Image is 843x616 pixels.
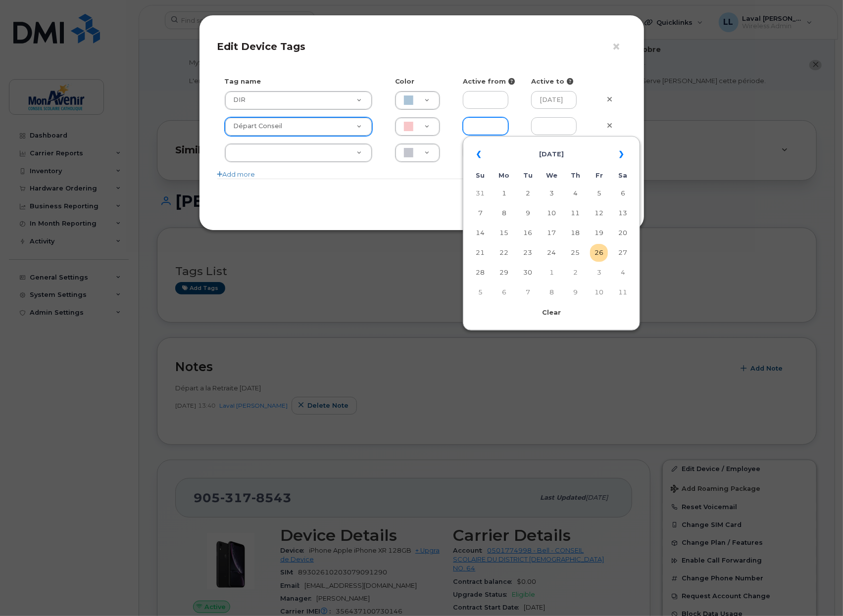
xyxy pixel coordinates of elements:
td: 4 [566,185,584,202]
td: 12 [590,204,608,222]
td: 5 [471,284,489,301]
th: [DATE] [495,142,608,166]
td: 7 [471,204,489,222]
td: 13 [614,204,632,222]
th: Clear [471,305,632,320]
th: » [614,142,632,166]
div: Active to [524,77,592,86]
td: 23 [519,244,537,262]
td: 1 [543,264,560,282]
td: 16 [519,224,537,242]
div: Active from [455,77,524,86]
td: 6 [614,185,632,202]
td: 17 [543,224,560,242]
td: 29 [495,264,513,282]
th: Mo [495,168,513,183]
div: Tag name [217,77,388,86]
td: 7 [519,284,537,301]
th: Tu [519,168,537,183]
i: Fill in to restrict tag activity to this date [508,78,515,85]
td: 8 [495,204,513,222]
td: 10 [543,204,560,222]
td: 4 [614,264,632,282]
td: 26 [590,244,608,262]
span: DIR [228,95,246,104]
td: 8 [543,284,560,301]
span: Départ Conseil [228,122,283,131]
td: 25 [566,244,584,262]
td: 3 [543,185,560,202]
td: 2 [566,264,584,282]
a: Add more [217,170,255,178]
th: Th [566,168,584,183]
td: 3 [590,264,608,282]
td: 2 [519,185,537,202]
th: « [471,142,489,166]
td: 20 [614,224,632,242]
td: 10 [590,284,608,301]
th: Sa [614,168,632,183]
td: 28 [471,264,489,282]
td: 6 [495,284,513,301]
div: Color [388,77,456,86]
td: 30 [519,264,537,282]
td: 14 [471,224,489,242]
td: 18 [566,224,584,242]
td: 19 [590,224,608,242]
th: Fr [590,168,608,183]
i: Fill in to restrict tag activity to this date [567,78,573,85]
td: 15 [495,224,513,242]
td: 11 [614,284,632,301]
td: 27 [614,244,632,262]
td: 9 [566,284,584,301]
td: 22 [495,244,513,262]
h4: Edit Device Tags [217,41,626,52]
td: 5 [590,185,608,202]
td: 9 [519,204,537,222]
td: 1 [495,185,513,202]
button: × [612,40,626,54]
td: 31 [471,185,489,202]
th: Su [471,168,489,183]
td: 21 [471,244,489,262]
td: 24 [543,244,560,262]
td: 11 [566,204,584,222]
th: We [543,168,560,183]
